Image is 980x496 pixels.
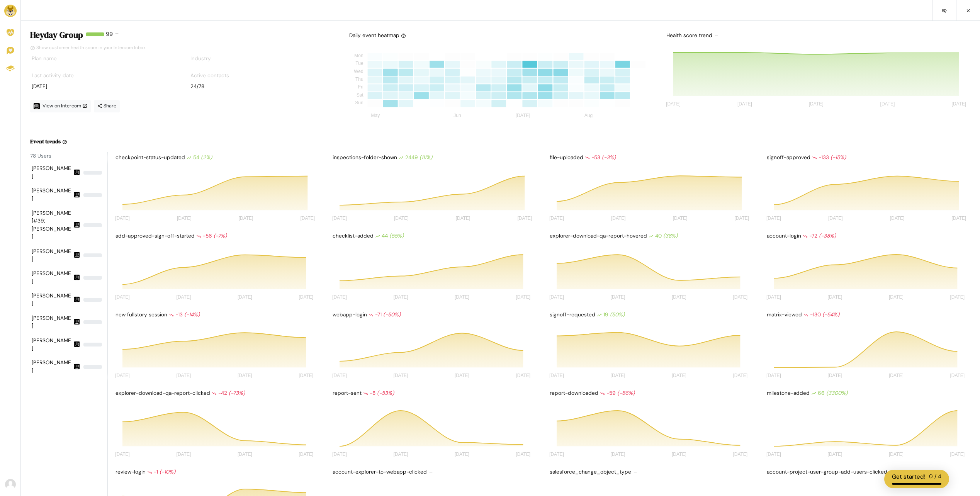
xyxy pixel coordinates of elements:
tspan: [DATE] [394,294,408,300]
h6: Event trends [30,138,61,145]
div: checkpoint-status-updated [114,152,319,163]
tspan: [DATE] [455,452,469,457]
i: (-7%) [214,233,227,239]
tspan: [DATE] [880,102,895,107]
tspan: [DATE] [672,452,686,457]
i: (-54%) [822,311,839,318]
div: 19 [597,311,625,319]
tspan: [DATE] [890,216,905,221]
div: milestone-added [765,388,971,399]
div: review-login [114,467,319,477]
label: Plan name [32,55,57,63]
div: 54 [187,154,212,161]
div: [PERSON_NAME] [32,187,72,203]
div: 99 [106,30,113,43]
tspan: Fri [358,85,363,90]
tspan: [DATE] [299,294,313,300]
div: [PERSON_NAME] [32,248,72,263]
div: 2449 [399,154,432,161]
tspan: [DATE] [951,216,966,221]
div: -13 [169,311,200,319]
label: Last activity date [32,72,74,80]
i: (-14%) [184,311,200,318]
tspan: [DATE] [115,294,130,300]
tspan: [DATE] [766,294,781,300]
tspan: [DATE] [733,452,747,457]
i: (2%) [201,154,212,161]
div: [PERSON_NAME] [32,292,72,308]
div: [PERSON_NAME] [32,314,72,330]
tspan: [DATE] [766,452,781,457]
div: signoff-requested [548,309,754,320]
div: -8 [363,389,394,397]
div: 24/78 [190,83,335,90]
tspan: Aug [584,113,592,119]
tspan: [DATE] [394,452,408,457]
tspan: [DATE] [828,294,842,300]
div: NaN% [83,298,102,302]
div: -72 [803,232,836,240]
tspan: [DATE] [300,216,315,221]
div: add-approved-sign-off-started [114,231,319,241]
tspan: [DATE] [455,373,469,379]
div: NaN% [83,171,102,175]
img: Avatar [5,479,16,490]
i: (-73%) [229,390,245,396]
i: (50%) [610,311,625,318]
div: -42 [212,389,245,397]
tspan: [DATE] [516,294,530,300]
div: [PERSON_NAME] [32,270,72,285]
div: salesforce_change_object_type [548,467,754,477]
i: (55%) [389,233,404,239]
tspan: [DATE] [828,373,842,379]
div: -59 [600,389,635,397]
span: View on Intercom [42,103,87,109]
tspan: Sat [356,92,363,98]
tspan: [DATE] [394,373,408,379]
tspan: [DATE] [394,216,409,221]
div: -133 [812,154,846,161]
tspan: [DATE] [115,373,130,379]
tspan: [DATE] [238,452,252,457]
img: Brand [4,5,17,17]
tspan: [DATE] [549,294,564,300]
tspan: [DATE] [516,373,530,379]
div: NaN% [83,343,102,347]
i: (-53%) [377,390,394,396]
div: checklist-added [331,231,537,241]
div: [PERSON_NAME] [32,359,72,375]
div: 40 [649,232,678,240]
div: [PERSON_NAME] [32,165,72,180]
tspan: [DATE] [177,294,191,300]
div: new fullstory session [114,309,319,320]
tspan: Jun [453,113,461,119]
tspan: [DATE] [332,294,347,300]
i: (-50%) [383,311,401,318]
tspan: [DATE] [733,373,747,379]
div: 66 [811,389,848,397]
div: NaN% [83,276,102,280]
a: View on Intercom [30,100,91,112]
div: file-uploaded [548,152,754,163]
tspan: [DATE] [177,373,191,379]
div: explorer-download-qa-report-clicked [114,388,319,399]
tspan: [DATE] [766,373,781,379]
tspan: Wed [354,69,363,74]
tspan: [DATE] [950,373,965,379]
i: (-10%) [160,469,175,475]
div: explorer-download-qa-report-hovered [548,231,754,241]
i: (3300%) [826,390,848,396]
tspan: [DATE] [299,452,313,457]
tspan: [DATE] [611,373,625,379]
a: Share [94,100,120,112]
div: account-login [765,231,971,241]
i: (38%) [663,233,678,239]
tspan: [DATE] [889,452,904,457]
div: -1 [147,468,175,476]
div: -71 [369,311,401,319]
div: 78 Users [30,152,107,160]
tspan: Thu [355,76,363,82]
tspan: [DATE] [952,102,966,107]
tspan: [DATE] [737,102,752,107]
tspan: [DATE] [549,216,564,221]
